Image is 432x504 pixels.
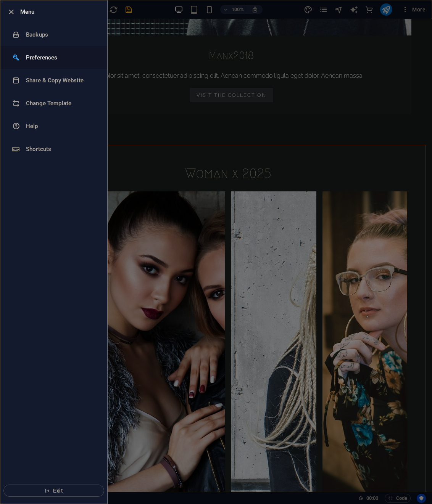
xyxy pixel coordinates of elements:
span: Exit [10,488,98,494]
h6: Preferences [26,53,97,62]
h6: Shortcuts [26,144,97,154]
h6: Share & Copy Website [26,76,97,85]
h6: Backups [26,30,97,39]
a: Help [0,115,107,138]
button: Exit [3,485,104,497]
h6: Menu [20,7,101,16]
h6: Change Template [26,99,97,108]
h6: Help [26,122,97,131]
